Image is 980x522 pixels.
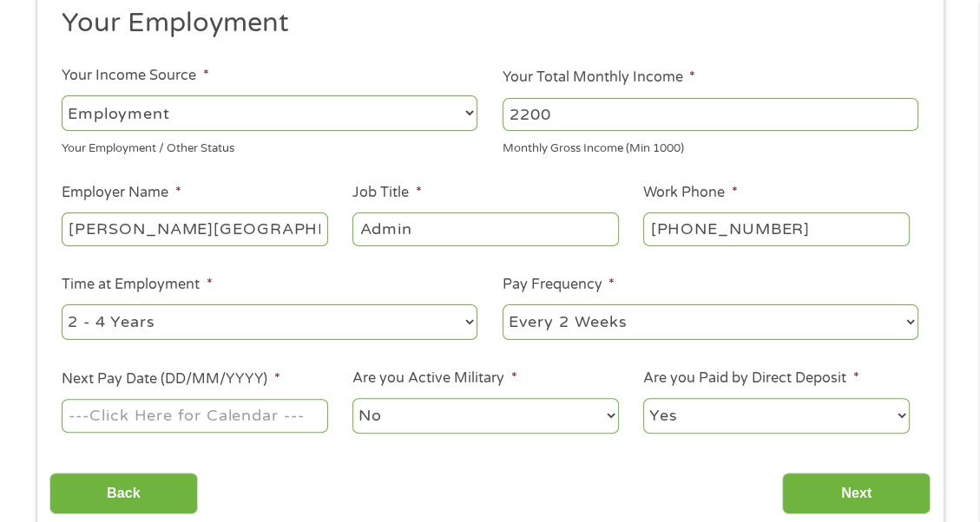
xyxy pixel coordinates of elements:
input: (231) 754-4010 [643,212,909,245]
label: Are you Active Military [352,369,516,388]
h2: Your Employment [62,6,905,41]
input: Back [49,473,198,515]
label: Time at Employment [62,276,212,294]
input: 1800 [503,98,918,131]
label: Work Phone [643,184,737,202]
input: ---Click Here for Calendar --- [62,399,327,432]
input: Cashier [352,212,618,245]
div: Monthly Gross Income (Min 1000) [503,134,918,158]
label: Job Title [352,184,421,202]
label: Are you Paid by Direct Deposit [643,369,858,388]
input: Next [782,473,931,515]
input: Walmart [62,212,327,245]
label: Next Pay Date (DD/MM/YYYY) [62,370,280,388]
label: Pay Frequency [503,276,615,294]
label: Your Total Monthly Income [503,69,695,87]
div: Your Employment / Other Status [62,134,477,158]
label: Your Income Source [62,67,208,85]
label: Employer Name [62,184,181,202]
